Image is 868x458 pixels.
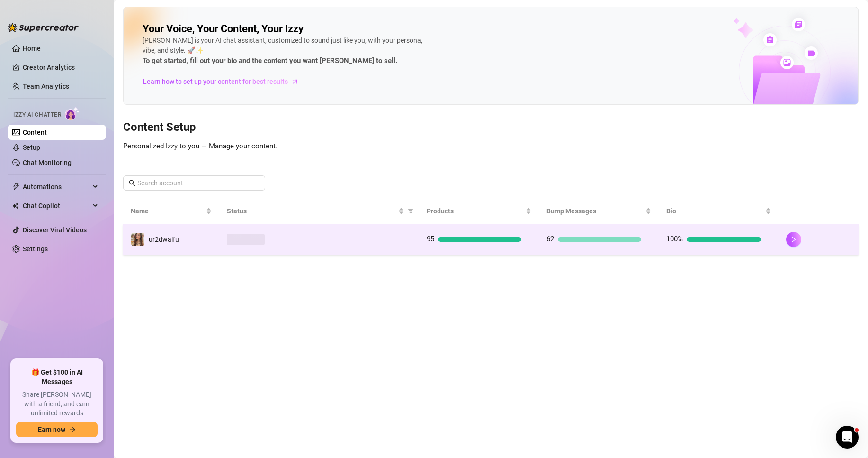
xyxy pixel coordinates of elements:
[143,36,427,67] div: [PERSON_NAME] is your AI chat assistant, customized to sound just like you, with your persona, vi...
[219,198,419,224] th: Status
[16,422,98,437] button: Earn nowarrow-right
[12,183,20,191] span: thunderbolt
[539,198,659,224] th: Bump Messages
[8,23,79,32] img: logo-BBDzfeDw.svg
[16,390,98,418] span: Share [PERSON_NAME] with a friend, and earn unlimited rewards
[546,235,554,243] span: 62
[290,77,300,86] span: arrow-right
[143,74,306,89] a: Learn how to set up your content for best results
[836,426,859,449] iframe: Intercom live chat
[427,235,434,243] span: 95
[12,202,18,209] img: Chat Copilot
[711,8,858,104] img: ai-chatter-content-library-cLFOSyPT.png
[23,245,48,253] a: Settings
[23,226,87,234] a: Discover Viral Videos
[131,233,144,246] img: ur2dwaifu
[23,82,69,90] a: Team Analytics
[408,208,413,214] span: filter
[143,22,304,36] h2: Your Voice, Your Content, Your Izzy
[666,235,683,243] span: 100%
[790,236,797,243] span: right
[227,206,396,216] span: Status
[123,120,859,135] h3: Content Setup
[546,206,644,216] span: Bump Messages
[143,76,288,87] span: Learn how to set up your content for best results
[23,60,98,75] a: Creator Analytics
[123,142,277,150] span: Personalized Izzy to you — Manage your content.
[406,204,415,218] span: filter
[659,198,779,224] th: Bio
[23,198,90,213] span: Chat Copilot
[131,206,204,216] span: Name
[69,426,76,433] span: arrow-right
[137,178,252,188] input: Search account
[23,144,40,151] a: Setup
[23,45,41,52] a: Home
[23,179,90,194] span: Automations
[13,110,61,119] span: Izzy AI Chatter
[143,56,397,65] strong: To get started, fill out your bio and the content you want [PERSON_NAME] to sell.
[129,180,135,186] span: search
[123,198,219,224] th: Name
[427,206,524,216] span: Products
[23,159,72,166] a: Chat Monitoring
[65,107,80,120] img: AI Chatter
[149,236,179,243] span: ur2dwaifu
[666,206,763,216] span: Bio
[16,368,98,386] span: 🎁 Get $100 in AI Messages
[38,426,65,433] span: Earn now
[419,198,539,224] th: Products
[786,232,801,247] button: right
[23,128,47,136] a: Content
